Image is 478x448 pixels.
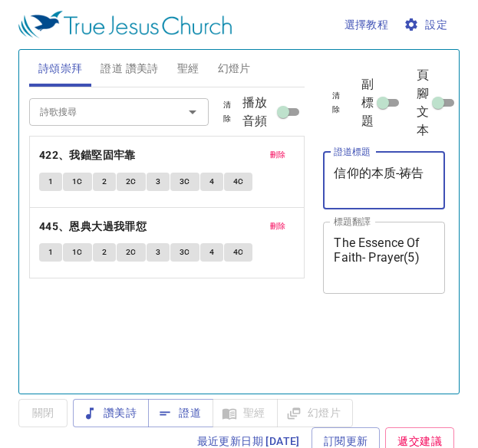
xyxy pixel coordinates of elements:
[233,245,244,259] span: 4C
[401,11,453,39] button: 設定
[48,245,53,259] span: 1
[102,245,107,259] span: 2
[39,173,62,191] button: 1
[102,175,107,189] span: 2
[170,173,199,191] button: 3C
[63,173,92,191] button: 1C
[361,75,374,130] span: 副標題
[334,166,434,195] textarea: 信仰的本质-祷告
[126,245,137,259] span: 2C
[270,219,286,233] span: 刪除
[160,404,201,423] span: 證道
[156,175,160,189] span: 3
[156,245,160,259] span: 3
[39,217,150,236] button: 445、恩典大過我罪愆
[344,15,389,35] span: 選擇教程
[72,245,83,259] span: 1C
[39,243,62,262] button: 1
[39,217,147,236] b: 445、恩典大過我罪愆
[170,243,199,262] button: 3C
[317,310,422,444] iframe: from-child
[148,399,213,427] button: 證道
[177,59,199,78] span: 聖經
[407,15,447,35] span: 設定
[200,173,223,191] button: 4
[38,59,83,78] span: 詩頌崇拜
[117,243,146,262] button: 2C
[147,173,170,191] button: 3
[270,148,286,162] span: 刪除
[126,175,137,189] span: 2C
[242,94,275,130] span: 播放音頻
[180,245,190,259] span: 3C
[233,175,244,189] span: 4C
[209,175,214,189] span: 4
[323,87,349,119] button: 清除
[332,89,340,117] span: 清除
[338,11,395,39] button: 選擇教程
[417,66,429,140] span: 頁腳文本
[85,404,137,423] span: 讚美詩
[224,243,253,262] button: 4C
[101,59,158,78] span: 證道 讚美詩
[212,96,242,128] button: 清除
[221,98,233,126] span: 清除
[182,101,203,123] button: Open
[218,59,251,78] span: 幻燈片
[261,146,295,164] button: 刪除
[72,175,83,189] span: 1C
[93,243,116,262] button: 2
[18,11,232,38] img: True Jesus Church
[48,175,53,189] span: 1
[334,236,434,279] textarea: The Essence Of Faith- Prayer(5)
[73,399,149,427] button: 讚美詩
[209,245,214,259] span: 4
[117,173,146,191] button: 2C
[180,175,190,189] span: 3C
[93,173,116,191] button: 2
[261,217,295,236] button: 刪除
[224,173,253,191] button: 4C
[39,146,138,165] button: 422、我錨堅固牢靠
[200,243,223,262] button: 4
[63,243,92,262] button: 1C
[39,146,136,165] b: 422、我錨堅固牢靠
[147,243,170,262] button: 3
